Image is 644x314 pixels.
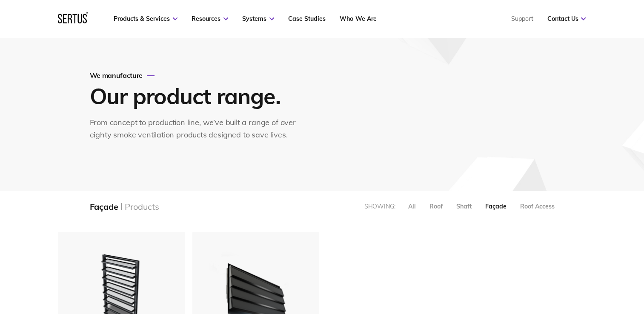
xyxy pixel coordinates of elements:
[491,216,644,314] iframe: Chat Widget
[90,82,303,110] h1: Our product range.
[340,15,376,23] a: Who We Are
[125,201,159,212] div: Products
[90,201,118,212] div: Façade
[408,203,416,210] div: All
[192,15,228,23] a: Resources
[90,71,305,80] div: We manufacture
[456,203,472,210] div: Shaft
[90,117,305,141] div: From concept to production line, we’ve built a range of over eighty smoke ventilation products de...
[364,203,395,210] div: Showing:
[520,203,555,210] div: Roof Access
[511,15,533,23] a: Support
[547,15,586,23] a: Contact Us
[485,203,507,210] div: Façade
[429,203,443,210] div: Roof
[288,15,326,23] a: Case Studies
[114,15,177,23] a: Products & Services
[242,15,274,23] a: Systems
